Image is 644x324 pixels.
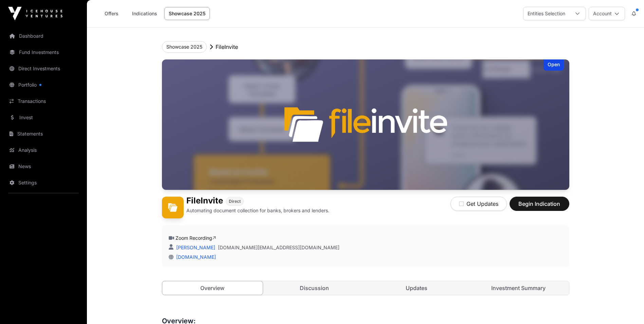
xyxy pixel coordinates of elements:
a: Dashboard [5,29,81,43]
a: Investment Summary [468,281,569,295]
img: Icehouse Ventures Logo [8,7,62,20]
a: Indications [128,7,162,20]
a: Offers [98,7,125,20]
h1: FileInvite [186,197,223,206]
button: Account [589,7,625,20]
a: Analysis [5,143,81,158]
a: Overview [162,281,263,295]
p: Automating document collection for banks, brokers and lenders. [186,207,329,214]
a: Direct Investments [5,61,81,76]
nav: Tabs [162,281,569,295]
a: [DOMAIN_NAME] [173,254,216,260]
a: Discussion [264,281,365,295]
p: FileInvite [216,43,238,51]
img: FileInvite [162,197,184,218]
button: Showcase 2025 [162,41,207,53]
span: Direct [229,199,241,204]
img: FileInvite [162,59,569,190]
iframe: Chat Widget [610,291,644,324]
a: Updates [366,281,467,295]
div: Open [544,59,564,71]
a: Invest [5,110,81,125]
a: Settings [5,175,81,190]
a: Zoom Recording [176,235,216,241]
a: [DOMAIN_NAME][EMAIL_ADDRESS][DOMAIN_NAME] [218,244,339,251]
div: Entities Selection [523,7,569,20]
a: Portfolio [5,77,81,92]
a: [PERSON_NAME] [175,245,215,250]
a: Showcase 2025 [164,7,210,20]
a: News [5,159,81,174]
a: Begin Indication [510,203,569,210]
span: Begin Indication [518,200,561,208]
a: Transactions [5,94,81,109]
button: Begin Indication [510,197,569,211]
a: Statements [5,126,81,141]
button: Get Updates [450,197,507,211]
a: Fund Investments [5,45,81,60]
